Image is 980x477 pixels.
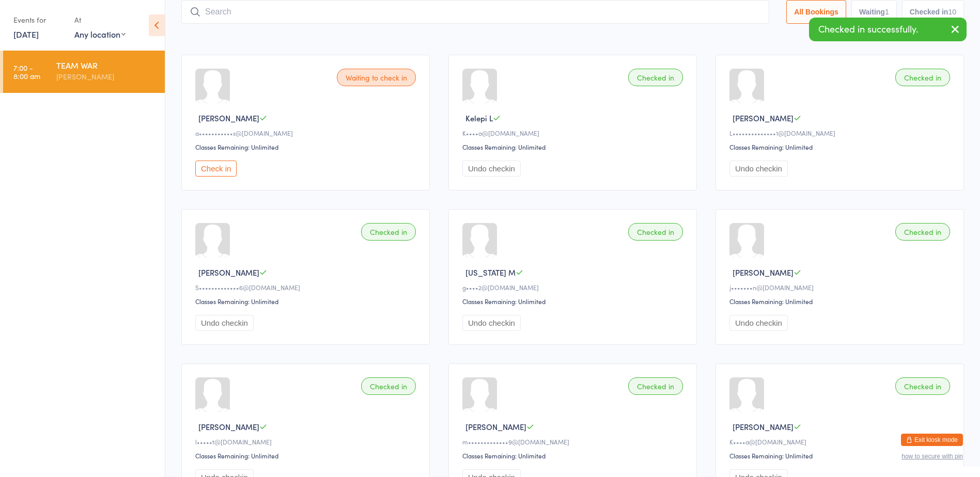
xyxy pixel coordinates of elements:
div: Any location [74,28,126,40]
span: [PERSON_NAME] [733,421,794,432]
a: [DATE] [13,28,39,40]
div: Classes Remaining: Unlimited [195,142,419,151]
div: j•••••••n@[DOMAIN_NAME] [729,283,953,292]
span: [PERSON_NAME] [198,267,259,278]
div: Classes Remaining: Unlimited [195,297,419,306]
div: Events for [13,11,64,28]
div: Checked in [628,69,683,86]
div: Classes Remaining: Unlimited [729,142,953,151]
div: 1 [885,8,889,16]
div: Checked in [895,69,950,86]
button: Check in [195,161,237,177]
div: Classes Remaining: Unlimited [729,451,953,460]
button: Exit kiosk mode [901,434,963,446]
div: Classes Remaining: Unlimited [462,142,686,151]
div: Checked in successfully. [809,18,967,41]
div: Checked in [628,377,683,395]
span: [US_STATE] M [465,267,516,278]
div: Checked in [895,377,950,395]
span: [PERSON_NAME] [733,267,794,278]
button: Undo checkin [462,315,521,331]
button: Undo checkin [729,315,788,331]
div: Classes Remaining: Unlimited [462,451,686,460]
a: 7:00 -8:00 amTEAM WAR[PERSON_NAME] [3,51,165,93]
div: m•••••••••••••9@[DOMAIN_NAME] [462,437,686,446]
div: [PERSON_NAME] [56,71,156,83]
div: K••••a@[DOMAIN_NAME] [462,129,686,137]
button: Undo checkin [729,161,788,177]
div: At [74,11,126,28]
div: a•••••••••••s@[DOMAIN_NAME] [195,129,419,137]
span: [PERSON_NAME] [733,113,794,123]
div: Classes Remaining: Unlimited [462,297,686,306]
time: 7:00 - 8:00 am [13,63,40,80]
div: S•••••••••••••6@[DOMAIN_NAME] [195,283,419,292]
span: [PERSON_NAME] [465,421,526,432]
div: Checked in [628,223,683,241]
span: [PERSON_NAME] [198,421,259,432]
span: [PERSON_NAME] [198,113,259,123]
div: 10 [948,8,956,16]
button: how to secure with pin [901,453,963,460]
div: l•••••t@[DOMAIN_NAME] [195,437,419,446]
div: Classes Remaining: Unlimited [195,451,419,460]
div: Checked in [361,223,416,241]
button: Undo checkin [462,161,521,177]
div: Waiting to check in [337,69,416,86]
div: Classes Remaining: Unlimited [729,297,953,306]
div: L••••••••••••••1@[DOMAIN_NAME] [729,129,953,137]
div: Checked in [895,223,950,241]
div: g••••2@[DOMAIN_NAME] [462,283,686,292]
span: Kelepi L [465,113,493,123]
div: TEAM WAR [56,59,156,71]
div: K••••a@[DOMAIN_NAME] [729,437,953,446]
button: Undo checkin [195,315,254,331]
div: Checked in [361,377,416,395]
